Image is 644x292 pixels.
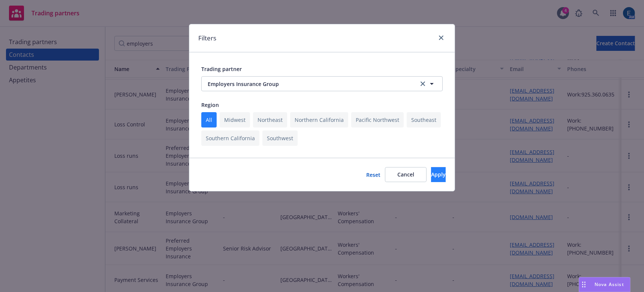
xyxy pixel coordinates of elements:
[201,76,443,91] button: Employers Insurance Groupclear selection
[366,171,380,179] a: Reset
[579,277,631,292] button: Nova Assist
[579,277,589,292] div: Drag to move
[397,171,414,178] span: Cancel
[418,79,427,88] a: clear selection
[201,101,219,108] span: Region
[437,33,446,42] a: close
[198,33,216,43] h1: Filters
[385,167,427,182] button: Cancel
[595,281,624,288] span: Nova Assist
[431,167,446,182] button: Apply
[201,65,242,73] span: Trading partner
[431,171,446,178] span: Apply
[208,80,405,88] span: Employers Insurance Group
